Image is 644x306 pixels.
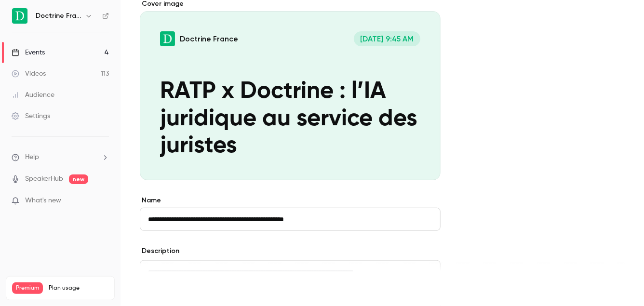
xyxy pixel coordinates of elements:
label: Description [140,246,179,256]
iframe: Noticeable Trigger [97,197,109,205]
h6: Doctrine France [36,11,81,21]
div: Events [12,48,45,57]
a: SpeakerHub [25,174,63,184]
span: What's new [25,196,61,206]
button: Save [140,279,174,298]
div: Audience [12,90,54,100]
span: Premium [12,282,43,294]
span: new [69,174,88,184]
img: Doctrine France [12,8,27,24]
div: Settings [12,111,50,121]
span: Help [25,152,39,162]
li: help-dropdown-opener [12,152,109,162]
span: Plan usage [49,284,108,292]
label: Name [140,196,441,205]
div: Videos [12,69,46,79]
